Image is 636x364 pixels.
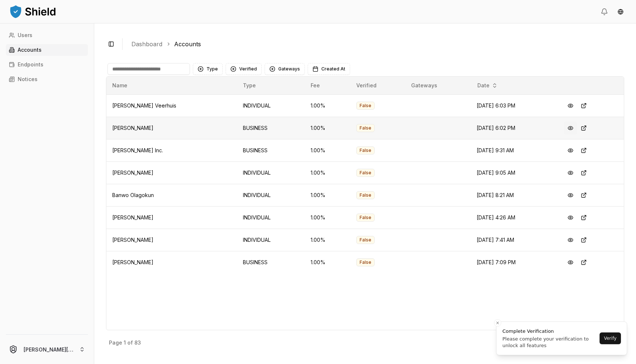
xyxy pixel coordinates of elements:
span: 1.00 % [311,170,325,176]
a: Endpoints [6,59,88,70]
span: [DATE] 9:05 AM [477,170,515,176]
span: 1.00 % [311,237,325,243]
span: [DATE] 6:02 PM [477,125,515,131]
span: [PERSON_NAME] [112,170,153,176]
span: [DATE] 6:03 PM [477,102,515,109]
p: 1 [124,340,126,345]
span: 1.00 % [311,102,325,109]
span: Created At [321,66,345,72]
th: Gateways [405,77,470,94]
p: Accounts [18,47,42,52]
span: [DATE] 8:21 AM [477,192,514,198]
button: Date [474,80,501,91]
button: Created At [308,63,350,75]
span: [PERSON_NAME] Inc. [112,147,163,153]
p: 83 [134,340,141,345]
span: [PERSON_NAME] [112,214,153,221]
td: INDIVIDUAL [237,94,305,117]
span: [DATE] 4:26 AM [477,214,515,221]
p: [PERSON_NAME][EMAIL_ADDRESS][DOMAIN_NAME] [24,346,73,353]
p: of [127,340,133,345]
nav: breadcrumb [131,40,618,48]
span: 1.00 % [311,192,325,198]
td: INDIVIDUAL [237,184,305,206]
div: Complete Verification [502,328,597,335]
th: Name [106,77,237,94]
th: Fee [305,77,350,94]
span: 1.00 % [311,259,325,265]
span: [DATE] 7:09 PM [477,259,516,265]
span: [DATE] 9:31 AM [477,147,514,153]
p: Endpoints [18,62,43,67]
span: [DATE] 7:41 AM [477,237,514,243]
td: INDIVIDUAL [237,161,305,184]
a: Accounts [174,40,201,48]
p: Page [109,340,122,345]
a: Users [6,29,88,41]
button: Verify [600,332,621,344]
td: INDIVIDUAL [237,206,305,229]
span: 1.00 % [311,125,325,131]
button: Verified [226,63,262,75]
span: 1.00 % [311,214,325,221]
p: Users [18,33,32,38]
button: [PERSON_NAME][EMAIL_ADDRESS][DOMAIN_NAME] [3,338,91,361]
span: 1.00 % [311,147,325,153]
td: BUSINESS [237,117,305,139]
a: Dashboard [131,40,162,48]
button: Type [193,63,223,75]
p: Notices [18,77,38,82]
span: Banwo Olagokun [112,192,154,198]
a: Accounts [6,44,88,56]
th: Type [237,77,305,94]
span: [PERSON_NAME] Veerhuis [112,102,176,109]
div: Please complete your verification to unlock all features [502,336,597,349]
span: [PERSON_NAME] [112,237,153,243]
span: [PERSON_NAME] [112,259,153,265]
span: [PERSON_NAME] [112,125,153,131]
a: Notices [6,73,88,85]
td: BUSINESS [237,251,305,273]
td: INDIVIDUAL [237,229,305,251]
td: BUSINESS [237,139,305,161]
th: Verified [350,77,406,94]
button: Close toast [494,319,501,327]
button: Gateways [265,63,305,75]
img: ShieldPay Logo [9,4,57,19]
